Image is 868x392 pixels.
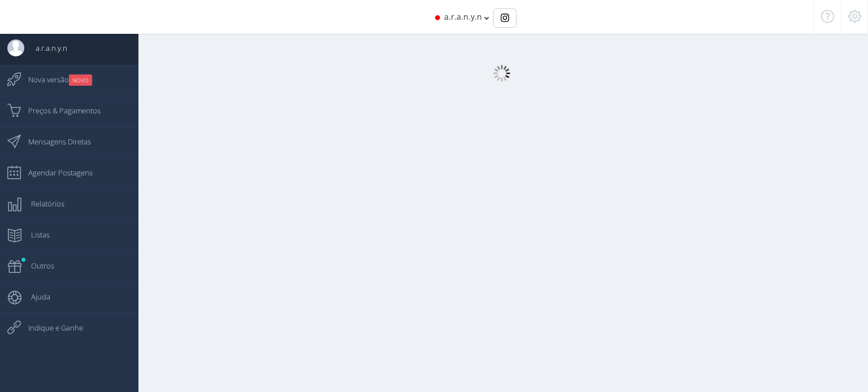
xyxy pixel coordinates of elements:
span: Agendar Postagens [17,158,93,187]
img: Instagram_simple_icon.svg [501,14,509,22]
span: a.r.a.n.y.n [444,11,482,22]
img: User Image [7,39,24,56]
small: NOVO [69,74,92,86]
span: Nova versão [17,65,92,94]
span: a.r.a.n.y.n [24,34,67,62]
span: Outros [20,252,54,280]
span: Mensagens Diretas [17,127,91,156]
span: Indique e Ganhe [17,314,83,342]
span: Listas [20,221,50,249]
span: Ajuda [20,283,50,311]
img: loader.gif [493,65,510,82]
span: Relatórios [20,190,64,218]
span: Preços & Pagamentos [17,96,101,125]
div: Basic example [493,8,517,28]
